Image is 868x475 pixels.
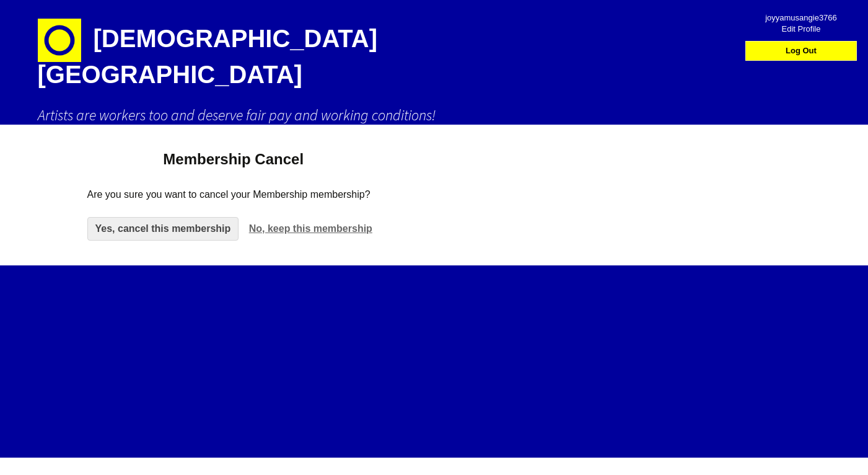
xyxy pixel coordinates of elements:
[757,19,845,30] span: Edit Profile
[748,42,854,60] a: Log Out
[87,187,380,202] p: Are you sure you want to cancel your Membership membership?
[87,217,239,241] a: Yes, cancel this membership
[242,218,380,240] a: No, keep this membership
[87,149,380,169] h1: Membership Cancel
[38,105,831,125] h2: Artists are workers too and deserve fair pay and working conditions!
[757,8,845,19] span: joyyamusangie3766
[38,19,81,62] img: circle-e1448293145835.png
